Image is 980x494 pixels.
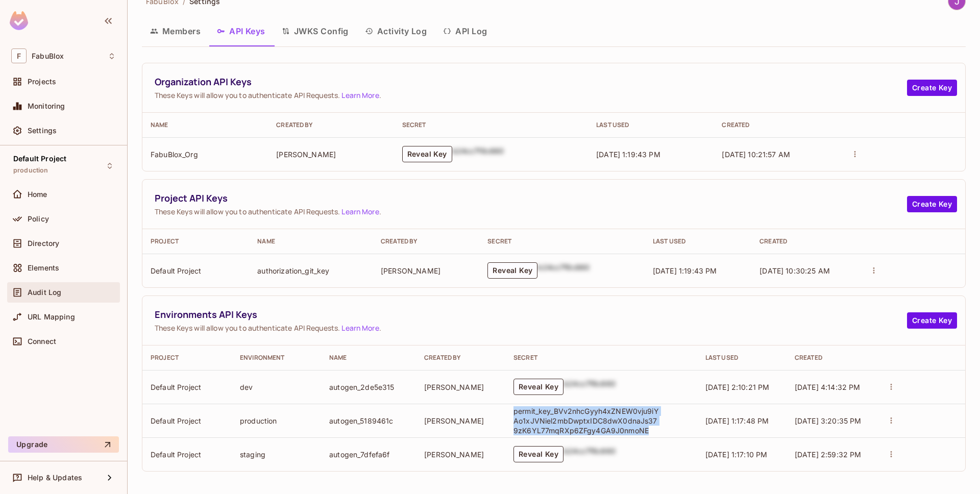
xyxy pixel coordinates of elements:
td: Default Project [142,404,232,437]
span: Projects [28,78,56,86]
span: Policy [28,215,49,223]
button: actions [867,263,881,278]
span: [DATE] 10:21:57 AM [722,150,790,159]
button: Create Key [907,312,957,329]
td: Default Project [142,254,249,287]
span: Directory [28,239,59,248]
div: Name [151,121,260,129]
div: Name [257,237,364,245]
td: Default Project [142,370,232,404]
td: authorization_git_key [249,254,373,287]
td: [PERSON_NAME] [268,137,394,171]
button: API Keys [209,18,274,44]
div: Project [151,354,224,362]
span: Elements [28,264,59,272]
span: [DATE] 1:17:10 PM [705,450,768,459]
span: Help & Updates [28,474,82,482]
span: Environments API Keys [155,308,907,321]
td: Default Project [142,437,232,471]
a: Learn More [341,207,379,216]
span: [DATE] 2:59:32 PM [795,450,862,459]
td: staging [232,437,321,471]
span: Settings [28,127,57,135]
span: production [13,166,48,175]
span: Organization API Keys [155,76,907,88]
td: [PERSON_NAME] [416,370,505,404]
span: [DATE] 1:19:43 PM [653,266,717,275]
button: actions [848,147,862,161]
span: These Keys will allow you to authenticate API Requests. . [155,90,907,100]
div: Created By [276,121,385,129]
div: b24cc7f8c660 [563,379,616,395]
span: F [11,48,27,63]
span: These Keys will allow you to authenticate API Requests. . [155,323,907,333]
span: [DATE] 1:19:43 PM [596,150,660,159]
div: Created [759,237,850,245]
td: [PERSON_NAME] [416,404,505,437]
button: Reveal Key [487,262,537,279]
span: [DATE] 4:14:32 PM [795,383,861,391]
div: Created [722,121,831,129]
div: Created By [424,354,497,362]
td: production [232,404,321,437]
div: Secret [487,237,636,245]
div: Environment [240,354,313,362]
button: Reveal Key [513,446,563,462]
button: Upgrade [8,436,119,453]
button: Create Key [907,80,957,96]
button: Members [142,18,209,44]
td: FabuBlox_Org [142,137,268,171]
span: [DATE] 2:10:21 PM [705,383,770,391]
button: API Log [435,18,495,44]
span: Connect [28,337,56,345]
td: autogen_7dfefa6f [321,437,416,471]
td: [PERSON_NAME] [373,254,479,287]
button: Create Key [907,196,957,212]
div: b24cc7f8c660 [537,262,590,279]
a: Learn More [341,90,379,100]
div: Last Used [705,354,778,362]
td: dev [232,370,321,404]
div: Last Used [596,121,705,129]
td: autogen_2de5e315 [321,370,416,404]
span: Workspace: FabuBlox [32,52,64,60]
div: Name [329,354,408,362]
span: [DATE] 10:30:25 AM [759,266,830,275]
td: autogen_5189461c [321,404,416,437]
a: Learn More [341,323,379,333]
span: Audit Log [28,288,61,297]
div: b24cc7f8c660 [452,146,504,162]
span: [DATE] 1:17:48 PM [705,416,769,425]
div: Created [795,354,868,362]
span: These Keys will allow you to authenticate API Requests. . [155,207,907,216]
div: Created By [381,237,471,245]
button: Reveal Key [513,379,563,395]
button: actions [884,447,898,461]
span: URL Mapping [28,313,75,321]
div: Secret [402,121,580,129]
button: Activity Log [357,18,435,44]
span: [DATE] 3:20:35 PM [795,416,862,425]
img: SReyMgAAAABJRU5ErkJggg== [10,11,28,30]
span: Project API Keys [155,192,907,205]
td: [PERSON_NAME] [416,437,505,471]
button: Reveal Key [402,146,452,162]
span: Default Project [13,155,66,163]
div: b24cc7f8c660 [563,446,616,462]
button: actions [884,413,898,428]
div: Project [151,237,241,245]
button: actions [884,380,898,394]
span: Monitoring [28,102,65,110]
div: Last Used [653,237,743,245]
button: JWKS Config [274,18,357,44]
div: Secret [513,354,689,362]
p: permit_key_BVv2nhcGyyh4xZNEW0vju9iYAo1xJVNiel2mbDwptxIDC8dwX0dnaJs379zK6YL77mqRXp6ZFgy4GA9J0nmoNE [513,406,661,435]
span: Home [28,190,47,199]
